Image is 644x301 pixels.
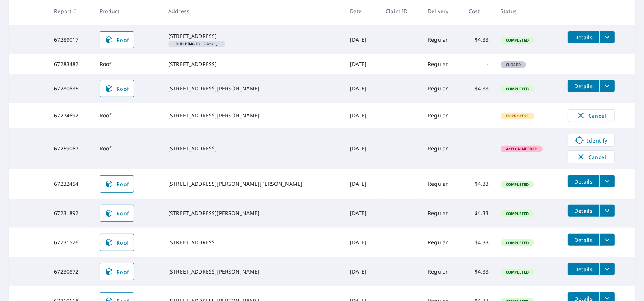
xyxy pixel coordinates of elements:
span: Roof [104,35,129,44]
span: Completed [501,211,533,216]
td: - [463,103,495,128]
td: [DATE] [344,257,380,286]
td: - [463,54,495,74]
div: [STREET_ADDRESS][PERSON_NAME] [168,268,338,275]
span: Details [572,34,595,41]
button: detailsBtn-67232454 [568,175,599,187]
span: Details [572,83,595,90]
span: Details [572,266,595,273]
td: 67232454 [48,169,94,199]
div: [STREET_ADDRESS] [168,145,338,152]
td: [DATE] [344,74,380,103]
td: [DATE] [344,169,380,199]
div: [STREET_ADDRESS] [168,32,338,40]
div: [STREET_ADDRESS][PERSON_NAME] [168,112,338,119]
button: detailsBtn-67230872 [568,263,599,275]
td: $4.33 [463,228,495,257]
span: Completed [501,240,533,245]
span: Roof [104,84,129,93]
td: $4.33 [463,257,495,286]
span: Roof [104,238,129,247]
div: [STREET_ADDRESS] [168,239,338,246]
td: Regular [422,228,462,257]
td: Regular [422,128,462,169]
div: [STREET_ADDRESS] [168,60,338,68]
span: Details [572,236,595,244]
button: detailsBtn-67231892 [568,205,599,217]
a: Roof [100,234,134,251]
span: Action Needed [501,146,542,152]
span: Details [572,178,595,185]
button: detailsBtn-67231526 [568,234,599,246]
td: Regular [422,169,462,199]
a: Roof [100,80,134,97]
button: filesDropdownBtn-67232454 [599,175,615,187]
td: 67231892 [48,199,94,228]
span: Roof [104,267,129,276]
td: Regular [422,25,462,54]
td: [DATE] [344,128,380,169]
span: Completed [501,38,533,43]
button: filesDropdownBtn-67289017 [599,31,615,43]
span: Cancel [576,152,607,161]
span: Closed [501,62,525,67]
td: Roof [94,128,162,169]
span: Primary [171,42,222,46]
button: detailsBtn-67289017 [568,31,599,43]
button: filesDropdownBtn-67231526 [599,234,615,246]
div: [STREET_ADDRESS][PERSON_NAME] [168,85,338,92]
button: filesDropdownBtn-67280635 [599,80,615,92]
td: Regular [422,54,462,74]
td: [DATE] [344,25,380,54]
a: Roof [100,205,134,222]
a: Roof [100,263,134,280]
span: Details [572,207,595,214]
td: Roof [94,54,162,74]
a: Identify [568,134,615,147]
td: 67289017 [48,25,94,54]
td: [DATE] [344,103,380,128]
td: - [463,128,495,169]
td: 67230872 [48,257,94,286]
span: Roof [104,179,129,188]
td: 67259067 [48,128,94,169]
button: filesDropdownBtn-67231892 [599,205,615,217]
td: $4.33 [463,169,495,199]
td: [DATE] [344,54,380,74]
span: Cancel [576,111,607,120]
button: Cancel [568,109,615,122]
div: [STREET_ADDRESS][PERSON_NAME] [168,209,338,217]
span: Roof [104,209,129,218]
span: Completed [501,269,533,275]
td: Regular [422,74,462,103]
td: Regular [422,103,462,128]
td: 67283482 [48,54,94,74]
span: In Process [501,113,534,119]
td: 67280635 [48,74,94,103]
div: [STREET_ADDRESS][PERSON_NAME][PERSON_NAME] [168,180,338,188]
td: [DATE] [344,228,380,257]
button: detailsBtn-67280635 [568,80,599,92]
button: filesDropdownBtn-67230872 [599,263,615,275]
span: Completed [501,182,533,187]
td: Roof [94,103,162,128]
em: Building ID [176,42,200,46]
td: 67231526 [48,228,94,257]
td: Regular [422,199,462,228]
td: 67274692 [48,103,94,128]
td: $4.33 [463,25,495,54]
td: Regular [422,257,462,286]
a: Roof [100,175,134,193]
td: $4.33 [463,74,495,103]
button: Cancel [568,150,615,163]
td: $4.33 [463,199,495,228]
span: Identify [573,136,610,145]
a: Roof [100,31,134,48]
span: Completed [501,86,533,92]
td: [DATE] [344,199,380,228]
